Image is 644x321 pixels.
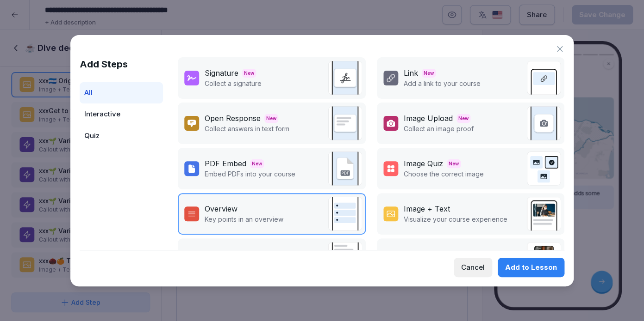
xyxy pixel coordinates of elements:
[404,169,484,179] p: Choose the correct image
[526,197,561,231] img: text_image.png
[250,159,264,168] span: New
[328,151,362,186] img: pdf_embed.svg
[404,248,469,260] div: Callout with Image
[328,106,362,140] img: text_response.svg
[242,69,256,78] span: New
[205,169,295,179] p: Embed PDFs into your course
[526,242,561,276] img: callout.png
[328,61,362,95] img: signature.svg
[526,151,561,186] img: image_quiz.svg
[205,248,224,260] div: Video
[404,158,443,169] div: Image Quiz
[404,124,474,133] p: Collect an image proof
[461,262,485,273] div: Cancel
[404,79,481,88] p: Add a link to your course
[456,114,470,123] span: New
[80,125,163,147] div: Quiz
[447,159,461,168] span: New
[526,106,561,140] img: image_upload.svg
[205,79,262,88] p: Collect a signature
[205,214,283,224] p: Key points in an overview
[80,82,163,104] div: All
[205,203,238,214] div: Overview
[328,242,362,276] img: video.png
[264,114,278,123] span: New
[505,262,557,273] div: Add to Lesson
[526,61,561,95] img: link.svg
[404,67,418,79] div: Link
[328,197,362,231] img: overview.svg
[498,258,564,277] button: Add to Lesson
[404,113,453,124] div: Image Upload
[454,258,492,277] button: Cancel
[205,124,289,133] p: Collect answers in text form
[404,214,507,224] p: Visualize your course experience
[80,103,163,125] div: Interactive
[205,113,261,124] div: Open Response
[205,67,238,79] div: Signature
[80,57,163,71] h1: Add Steps
[205,158,246,169] div: PDF Embed
[422,69,436,78] span: New
[404,203,450,214] div: Image + Text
